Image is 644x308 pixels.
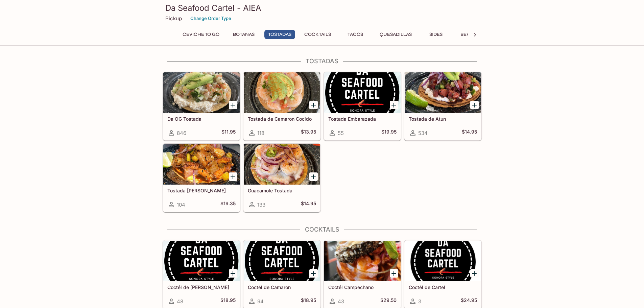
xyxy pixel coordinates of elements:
[165,3,479,13] h3: Da Seafood Cartel - AIEA
[187,13,234,24] button: Change Order Type
[163,72,240,140] a: Da OG Tostada846$11.95
[470,269,479,278] button: Add Coctél de Cartel
[243,144,320,212] a: Guacamole Tostada133$14.95
[165,15,182,22] p: Pickup
[248,284,316,290] h5: Coctél de Camaron
[264,30,295,39] button: Tostadas
[163,144,240,185] div: Tostada la Basta
[324,72,401,113] div: Tostada Embarazada
[404,72,481,140] a: Tostada de Atun534$14.95
[167,188,236,193] h5: Tostada [PERSON_NAME]
[257,130,264,136] span: 118
[244,144,320,185] div: Guacamole Tostada
[163,226,482,233] h4: Cocktails
[221,129,236,137] h5: $11.95
[177,202,185,208] span: 104
[248,116,316,122] h5: Tostada de Camaron Cocido
[244,241,320,281] div: Coctél de Camaron
[328,116,397,122] h5: Tostada Embarazada
[243,72,320,140] a: Tostada de Camaron Cocido118$13.95
[418,298,421,305] span: 3
[229,101,237,109] button: Add Da OG Tostada
[409,284,477,290] h5: Coctél de Cartel
[179,30,223,39] button: Ceviche To Go
[338,298,344,305] span: 43
[257,202,265,208] span: 133
[390,101,398,109] button: Add Tostada Embarazada
[248,188,316,193] h5: Guacamole Tostada
[301,200,316,209] h5: $14.95
[163,241,240,281] div: Coctél de Ceviche
[220,200,236,209] h5: $19.35
[301,30,335,39] button: Cocktails
[324,72,401,140] a: Tostada Embarazada55$19.95
[309,172,318,181] button: Add Guacamole Tostada
[380,297,397,305] h5: $29.50
[309,269,318,278] button: Add Coctél de Camaron
[163,72,240,113] div: Da OG Tostada
[421,30,451,39] button: Sides
[257,298,264,305] span: 94
[229,269,237,278] button: Add Coctél de Ceviche
[177,130,186,136] span: 846
[409,116,477,122] h5: Tostada de Atun
[167,284,236,290] h5: Coctél de [PERSON_NAME]
[376,30,415,39] button: Quesadillas
[381,129,397,137] h5: $19.95
[301,297,316,305] h5: $18.95
[177,298,183,305] span: 48
[309,101,318,109] button: Add Tostada de Camaron Cocido
[405,241,481,281] div: Coctél de Cartel
[340,30,371,39] button: Tacos
[462,129,477,137] h5: $14.95
[163,144,240,212] a: Tostada [PERSON_NAME]104$19.35
[328,284,397,290] h5: Coctél Campechano
[461,297,477,305] h5: $24.95
[418,130,428,136] span: 534
[229,172,237,181] button: Add Tostada la Basta
[338,130,344,136] span: 55
[220,297,236,305] h5: $18.95
[167,116,236,122] h5: Da OG Tostada
[324,241,401,281] div: Coctél Campechano
[470,101,479,109] button: Add Tostada de Atun
[405,72,481,113] div: Tostada de Atun
[390,269,398,278] button: Add Coctél Campechano
[229,30,259,39] button: Botanas
[244,72,320,113] div: Tostada de Camaron Cocido
[457,30,492,39] button: Beverages
[163,57,482,65] h4: Tostadas
[301,129,316,137] h5: $13.95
